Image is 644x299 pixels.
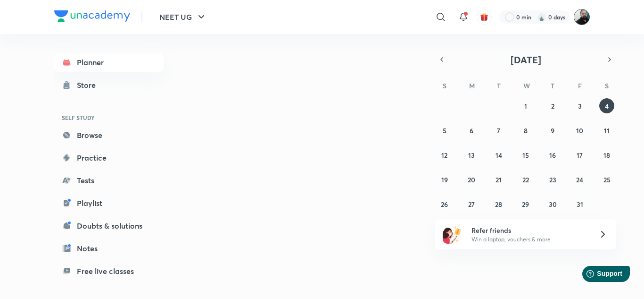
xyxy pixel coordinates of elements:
abbr: October 17, 2025 [577,151,583,160]
img: Sumit Kumar Agrawal [574,9,590,25]
button: October 14, 2025 [491,147,506,162]
abbr: Monday [469,81,475,90]
button: October 6, 2025 [464,123,479,138]
abbr: October 28, 2025 [495,200,502,209]
abbr: October 22, 2025 [522,175,529,184]
abbr: October 21, 2025 [495,175,502,184]
abbr: Thursday [551,81,554,90]
button: October 2, 2025 [545,98,560,113]
img: streak [537,12,546,22]
abbr: October 19, 2025 [441,175,448,184]
abbr: October 18, 2025 [603,151,610,160]
button: October 7, 2025 [491,123,506,138]
abbr: October 10, 2025 [576,126,583,135]
abbr: October 24, 2025 [576,175,583,184]
p: Win a laptop, vouchers & more [471,235,587,244]
button: October 5, 2025 [437,123,452,138]
img: Company Logo [54,10,130,22]
button: October 27, 2025 [464,196,479,212]
abbr: October 2, 2025 [551,102,554,111]
button: October 16, 2025 [545,147,560,162]
button: October 25, 2025 [599,172,614,187]
abbr: October 13, 2025 [468,151,475,160]
abbr: October 31, 2025 [577,200,583,209]
h6: Refer friends [471,225,587,235]
span: [DATE] [511,53,541,66]
button: October 26, 2025 [437,196,452,212]
abbr: October 9, 2025 [551,126,554,135]
button: [DATE] [448,53,603,66]
abbr: Wednesday [523,81,530,90]
abbr: Saturday [605,81,609,90]
a: Tests [54,171,164,190]
abbr: October 26, 2025 [441,200,448,209]
button: October 8, 2025 [518,123,533,138]
abbr: October 7, 2025 [497,126,500,135]
a: Company Logo [54,10,130,24]
abbr: October 29, 2025 [522,200,529,209]
abbr: October 4, 2025 [605,102,609,111]
abbr: Friday [578,81,582,90]
a: Browse [54,126,164,145]
a: Notes [54,239,164,258]
button: October 17, 2025 [572,147,587,162]
button: October 10, 2025 [572,123,587,138]
abbr: October 23, 2025 [549,175,556,184]
abbr: October 16, 2025 [549,151,556,160]
abbr: October 6, 2025 [470,126,473,135]
button: avatar [477,9,492,25]
button: October 24, 2025 [572,172,587,187]
button: October 28, 2025 [491,196,506,212]
h6: SELF STUDY [54,110,164,126]
abbr: October 11, 2025 [604,126,610,135]
button: October 1, 2025 [518,98,533,113]
abbr: October 25, 2025 [603,175,611,184]
button: October 23, 2025 [545,172,560,187]
abbr: October 15, 2025 [522,151,529,160]
a: Free live classes [54,262,164,281]
button: October 3, 2025 [572,98,587,113]
button: October 20, 2025 [464,172,479,187]
a: Doubts & solutions [54,216,164,235]
iframe: Help widget launcher [560,262,634,289]
button: October 29, 2025 [518,196,533,212]
abbr: October 27, 2025 [468,200,475,209]
a: Practice [54,148,164,167]
img: referral [443,225,462,244]
a: Store [54,76,164,94]
abbr: October 14, 2025 [495,151,502,160]
a: Planner [54,53,164,72]
abbr: October 8, 2025 [524,126,528,135]
abbr: Tuesday [497,81,501,90]
abbr: October 20, 2025 [468,175,475,184]
button: October 12, 2025 [437,147,452,162]
button: October 13, 2025 [464,147,479,162]
button: October 18, 2025 [599,147,614,162]
a: Playlist [54,194,164,213]
img: avatar [480,13,488,21]
abbr: October 3, 2025 [578,102,582,111]
button: October 30, 2025 [545,196,560,212]
button: October 9, 2025 [545,123,560,138]
abbr: October 12, 2025 [441,151,447,160]
div: Store [77,79,101,91]
button: October 31, 2025 [572,196,587,212]
abbr: October 30, 2025 [549,200,557,209]
button: October 11, 2025 [599,123,614,138]
abbr: Sunday [443,81,446,90]
abbr: October 5, 2025 [443,126,446,135]
button: October 15, 2025 [518,147,533,162]
button: October 4, 2025 [599,98,614,113]
abbr: October 1, 2025 [524,102,527,111]
button: October 21, 2025 [491,172,506,187]
button: October 22, 2025 [518,172,533,187]
button: NEET UG [154,8,213,26]
button: October 19, 2025 [437,172,452,187]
